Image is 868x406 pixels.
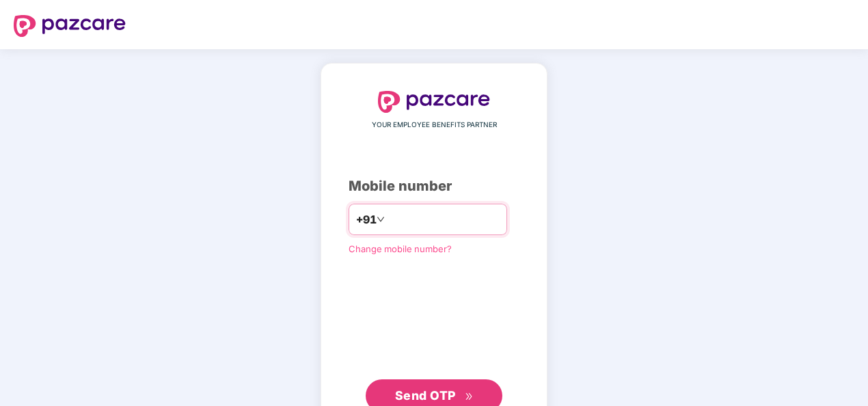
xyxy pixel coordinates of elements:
span: Send OTP [395,388,456,403]
div: Mobile number [349,176,519,197]
span: YOUR EMPLOYEE BENEFITS PARTNER [372,120,497,131]
span: down [377,215,385,224]
a: Change mobile number? [349,243,452,254]
span: double-right [465,392,474,401]
img: logo [378,91,490,113]
span: +91 [356,211,377,228]
img: logo [14,15,126,37]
